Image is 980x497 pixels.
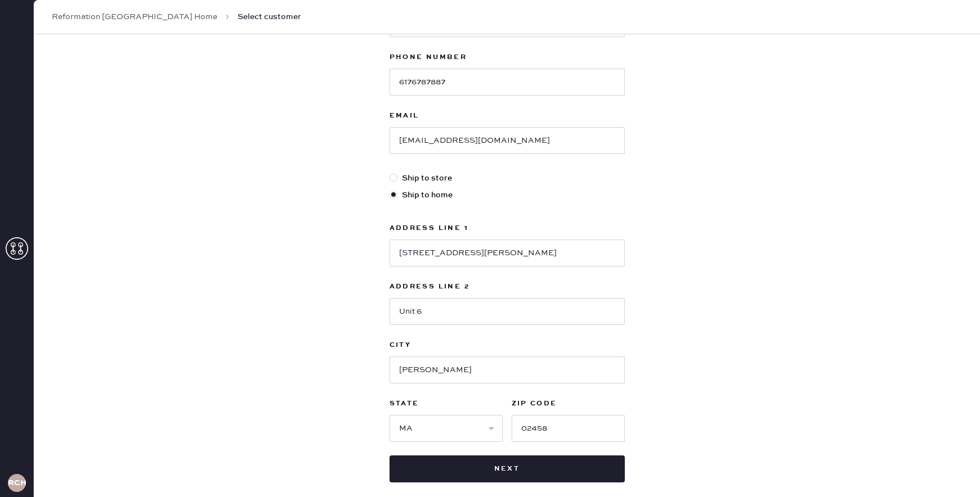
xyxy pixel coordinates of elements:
[390,51,625,64] label: Phone Number
[512,397,625,410] label: ZIP Code
[390,127,625,154] input: e.g. john@doe.com
[390,298,625,325] input: e.g. Unit, floor etc.
[52,11,217,22] a: Reformation [GEOGRAPHIC_DATA] Home
[512,415,625,442] input: e.g 100134
[390,69,625,96] input: e.g (XXX) XXXXXX
[390,455,625,482] button: Next
[390,222,625,235] label: Address Line 1
[390,189,625,201] label: Ship to home
[390,240,625,266] input: e.g. Street address, P.O. box etc.
[238,11,301,22] span: Select customer
[390,109,625,123] label: Email
[390,397,503,410] label: State
[8,479,26,487] h3: RCHA
[390,280,625,293] label: Address Line 2
[390,172,625,184] label: Ship to store
[390,356,625,383] input: e.g New York
[390,338,625,352] label: City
